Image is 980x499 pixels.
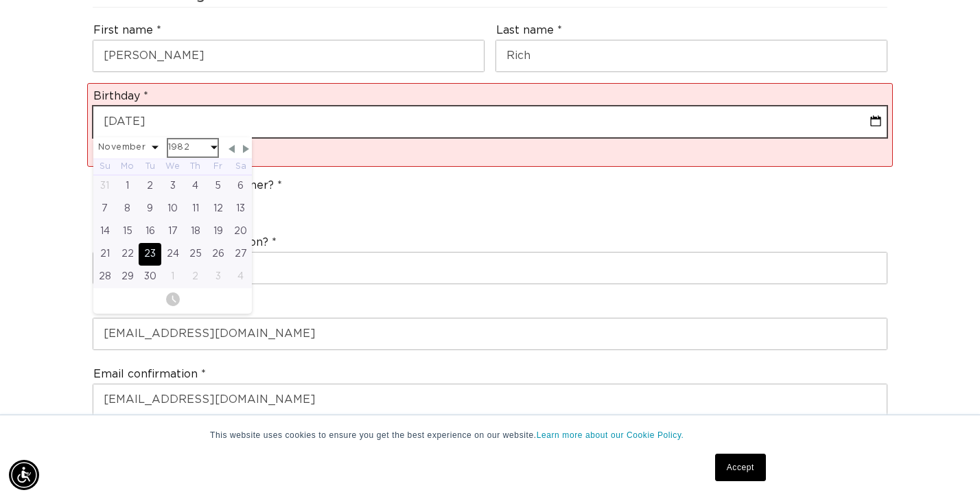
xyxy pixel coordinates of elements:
abbr: Sunday [100,162,110,170]
div: Wed Nov 03 1982 [161,175,184,198]
div: Fri Nov 26 1982 [207,243,229,266]
span: Previous Month [226,143,238,155]
abbr: Friday [213,162,222,170]
div: Sat Nov 20 1982 [229,220,252,243]
a: Accept [715,454,766,481]
div: Tue Nov 30 1982 [139,266,161,288]
div: Mon Nov 01 1982 [116,175,139,198]
label: Birthday [93,89,148,104]
input: Used for account login and order notifications [93,318,887,349]
div: Mon Nov 29 1982 [116,266,139,288]
label: Email confirmation [93,367,206,382]
div: Tue Nov 23 1982 [139,243,161,266]
iframe: Chat Widget [794,351,980,499]
div: Tue Nov 09 1982 [139,198,161,220]
div: Mon Nov 08 1982 [116,198,139,220]
div: Sat Nov 13 1982 [229,198,252,220]
div: Sat Nov 06 1982 [229,175,252,198]
div: Thu Nov 25 1982 [184,243,207,266]
div: Sun Nov 28 1982 [93,266,116,288]
div: Mon Nov 15 1982 [116,220,139,243]
div: Sun Nov 14 1982 [93,220,116,243]
abbr: Tuesday [145,162,155,170]
div: Fri Nov 05 1982 [207,175,229,198]
div: Tue Nov 02 1982 [139,175,161,198]
abbr: Monday [121,162,134,170]
span: Next Month [240,143,253,155]
div: Wed Nov 10 1982 [161,198,184,220]
div: Wed Nov 17 1982 [161,220,184,243]
abbr: Saturday [235,162,246,170]
div: Tue Nov 16 1982 [139,220,161,243]
div: Mon Nov 22 1982 [116,243,139,266]
div: Sun Nov 21 1982 [93,243,116,266]
label: First name [93,23,161,38]
div: Thu Nov 18 1982 [184,220,207,243]
input: MM-DD-YYYY [93,106,887,137]
abbr: Thursday [190,162,200,170]
div: Accessibility Menu [9,460,39,490]
label: Last name [496,23,562,38]
div: Please specify a valid date [95,143,888,161]
div: Fri Nov 12 1982 [207,198,229,220]
div: Wed Nov 24 1982 [161,243,184,266]
div: Sat Nov 27 1982 [229,243,252,266]
a: Learn more about our Cookie Policy. [537,430,684,440]
div: Thu Nov 11 1982 [184,198,207,220]
div: Fri Nov 19 1982 [207,220,229,243]
abbr: Wednesday [165,162,180,170]
div: Thu Nov 04 1982 [184,175,207,198]
p: This website uses cookies to ensure you get the best experience on our website. [210,429,770,441]
div: Sun Nov 07 1982 [93,198,116,220]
